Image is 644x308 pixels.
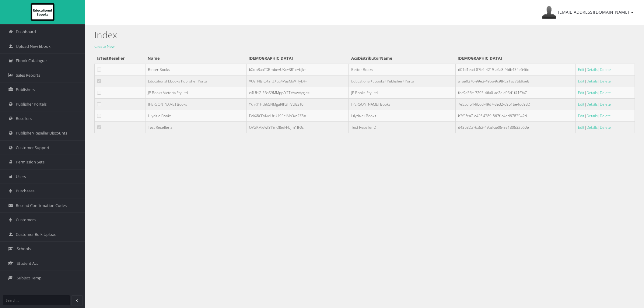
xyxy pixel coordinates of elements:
[455,122,575,133] td: d43b32af-6a52-49a8-ae05-8e130532b60e
[455,64,575,75] td: d01d1ead-87b6-4215-a6a8-f4db434e646d
[16,174,26,180] span: Users
[578,79,584,84] a: Edit
[578,125,584,130] a: Edit
[578,102,584,107] a: Edit
[16,72,40,78] span: Sales Reports
[16,87,35,93] span: Publishers
[16,203,67,208] span: Resend Confirmation Codes
[94,44,114,49] a: Create New
[542,5,556,20] img: Avatar
[17,275,42,281] span: Subject Temp.
[16,44,51,49] span: Upload New Ebook
[3,295,70,305] input: Search...
[16,58,47,64] span: Ebook Catalogue
[600,125,611,130] a: Delete
[576,64,635,75] td: | |
[600,67,611,72] a: Delete
[578,67,584,72] a: Edit
[586,90,598,95] a: Details
[349,122,456,133] td: Test Reseller 2
[16,159,44,165] span: Permission Sets
[586,125,598,130] a: Details
[17,261,39,266] span: Student Acc.
[349,87,456,98] td: JP Books Pty Ltd
[246,122,349,133] td: OYGKMx/wtY1YnQI5eFFUjm1IF0c=
[145,53,246,64] th: Name
[576,98,635,110] td: | |
[455,87,575,98] td: fec9d36e-7203-46a0-ae2c-d95d1f41f9a7
[95,53,145,64] th: IsTestReseller
[600,90,611,95] a: Delete
[16,101,47,107] span: Publisher Portals
[145,75,246,87] td: Educational Ebooks Publisher Portal
[145,110,246,122] td: Lilydale Books
[17,246,31,252] span: Schools
[246,87,349,98] td: e4UHGlRBsS9MMpp/Y2TMwwAygic=
[455,110,575,122] td: b3f3fea7-e43f-4389-867f-c4ed6783542d
[246,98,349,110] td: YkhKI1Hth65NMguRIP2hlVU83T0=
[145,87,246,98] td: JP Books Victoria Pty Ltd
[600,102,611,107] a: Delete
[558,9,629,15] span: [EMAIL_ADDRESS][DOMAIN_NAME]
[246,64,349,75] td: bXxioRaoTDBmbevUKx+3R1c+bjk=
[578,113,584,118] a: Edit
[145,64,246,75] td: Better Books
[576,87,635,98] td: | |
[94,30,635,40] h2: Index
[349,64,456,75] td: Better Books
[586,102,598,107] a: Details
[246,53,349,64] th: [DEMOGRAPHIC_DATA]
[145,98,246,110] td: [PERSON_NAME] Books
[246,110,349,122] td: EekX8CPyKioUrU19EeIMn3/n2Z8=
[586,113,598,118] a: Details
[349,98,456,110] td: [PERSON_NAME] Books
[246,75,349,87] td: VUsrNBfG42FZ+Lq4VusMoV+IyL4=
[455,75,575,87] td: a1ae0370-99e3-496a-9c98-521a37bb9ae8
[576,75,635,87] td: | |
[349,110,456,122] td: Lilydale+Books
[586,79,598,84] a: Details
[600,79,611,84] a: Delete
[455,98,575,110] td: 7e5adfb4-9b6d-49d7-8e32-d9b1be4dd982
[586,67,598,72] a: Details
[16,116,32,121] span: Resellers
[145,122,246,133] td: Test Reseller 2
[576,110,635,122] td: | |
[455,53,575,64] th: [DEMOGRAPHIC_DATA]
[16,130,67,136] span: Publisher/Reseller Discounts
[576,122,635,133] td: | |
[16,232,57,237] span: Customer Bulk Upload
[16,188,34,194] span: Purchases
[16,145,50,151] span: Customer Support
[16,29,36,35] span: Dashboard
[600,113,611,118] a: Delete
[349,75,456,87] td: Educational+Ebooks+Publisher+Portal
[16,217,36,223] span: Customers
[578,90,584,95] a: Edit
[349,53,456,64] th: AcsDistributorName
